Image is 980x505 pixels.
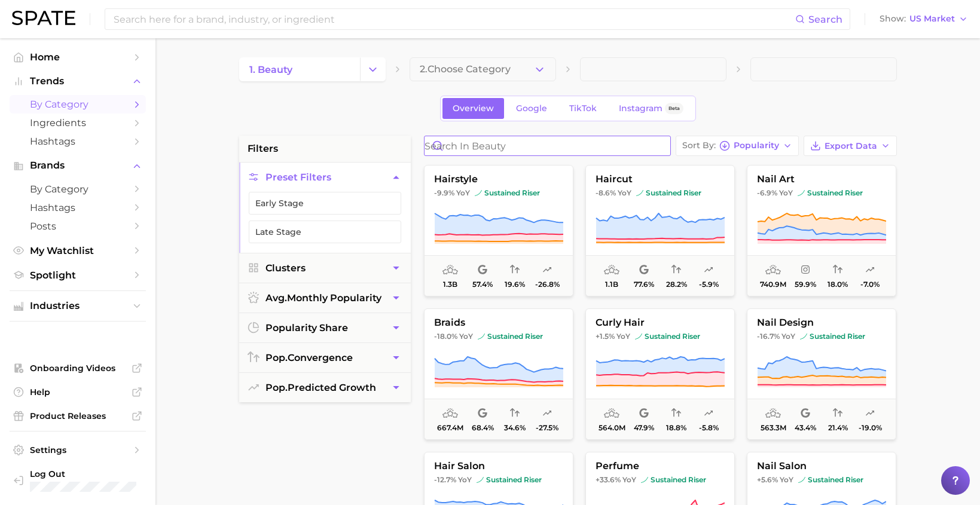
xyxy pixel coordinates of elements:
span: hair salon [425,461,573,472]
img: sustained riser [475,189,482,197]
button: haircut-8.6% YoYsustained risersustained riser1.1b77.6%28.2%-5.9% [585,165,735,296]
a: TikTok [559,98,607,119]
span: Preset Filters [265,172,331,183]
span: popularity share [265,322,348,333]
span: sustained riser [636,188,701,198]
span: +1.5% [596,332,615,341]
span: YoY [779,188,793,198]
span: 21.4% [828,424,847,432]
span: Product Releases [30,411,126,421]
img: sustained riser [635,333,642,340]
span: average monthly popularity: Very High Popularity [442,263,458,277]
span: average monthly popularity: Very High Popularity [765,406,781,421]
span: by Category [30,99,126,110]
span: popularity share: Google [478,406,487,421]
span: sustained riser [798,188,863,198]
button: Early Stage [249,192,401,215]
span: Instagram [619,103,663,114]
span: hairstyle [425,174,573,185]
button: ShowUS Market [877,11,971,27]
span: predicted growth [265,382,376,393]
span: 1. beauty [249,64,292,75]
span: popularity share: Instagram [801,263,810,277]
img: sustained riser [636,189,643,197]
a: Posts [10,217,146,235]
button: braids-18.0% YoYsustained risersustained riser667.4m68.4%34.6%-27.5% [424,308,573,440]
span: Spotlight [30,270,126,281]
button: Trends [10,72,146,90]
span: Home [30,51,126,63]
span: popularity convergence: Very Low Convergence [671,406,681,421]
span: popularity convergence: Low Convergence [671,263,681,277]
span: nail art [747,174,896,185]
span: curly hair [586,317,734,328]
a: Hashtags [10,198,146,217]
span: average monthly popularity: Very High Popularity [765,263,781,277]
span: popularity predicted growth: Uncertain [704,263,713,277]
span: Popularity [734,142,779,149]
span: popularity convergence: Low Convergence [833,406,842,421]
span: +33.6% [596,475,621,484]
span: nail design [747,317,896,328]
img: sustained riser [798,189,805,197]
span: popularity predicted growth: Uncertain [865,263,875,277]
span: Help [30,387,126,397]
span: popularity predicted growth: Uncertain [704,406,713,421]
span: sustained riser [635,332,700,341]
span: 1.3b [443,280,457,289]
button: Brands [10,157,146,175]
span: US Market [909,16,955,22]
input: Search in beauty [425,136,670,155]
a: Overview [442,98,504,119]
span: 18.8% [666,424,686,432]
a: Product Releases [10,407,146,425]
button: pop.convergence [239,343,411,372]
span: popularity predicted growth: Uncertain [542,263,552,277]
span: perfume [586,461,734,472]
button: Sort ByPopularity [676,136,799,156]
span: +5.6% [757,475,778,484]
span: popularity share: Google [639,406,649,421]
span: Show [880,16,906,22]
span: -26.8% [535,280,559,289]
span: popularity predicted growth: Very Unlikely [865,406,875,421]
span: YoY [780,475,793,485]
span: sustained riser [800,332,865,341]
span: monthly popularity [265,292,381,304]
span: Clusters [265,262,306,274]
span: popularity convergence: Very Low Convergence [510,263,520,277]
span: -16.7% [757,332,780,341]
span: TikTok [569,103,597,114]
span: popularity share: Google [801,406,810,421]
span: 18.0% [828,280,848,289]
button: hairstyle-9.9% YoYsustained risersustained riser1.3b57.4%19.6%-26.8% [424,165,573,296]
a: My Watchlist [10,241,146,260]
span: Export Data [825,141,877,151]
abbr: popularity index [265,352,288,363]
span: sustained riser [477,475,542,485]
span: popularity share: Google [639,263,649,277]
span: Onboarding Videos [30,363,126,374]
span: 59.9% [795,280,816,289]
span: Settings [30,445,126,455]
button: popularity share [239,313,411,342]
button: Industries [10,297,146,315]
span: -5.8% [698,424,718,432]
span: Industries [30,301,126,311]
img: sustained riser [478,333,485,340]
a: Hashtags [10,132,146,151]
span: -12.7% [434,475,456,484]
span: 1.1b [605,280,618,289]
span: YoY [622,475,636,485]
span: YoY [459,332,473,341]
span: YoY [456,188,470,198]
button: pop.predicted growth [239,373,411,402]
span: by Category [30,183,126,195]
span: 43.4% [795,424,816,432]
span: sustained riser [641,475,706,485]
span: popularity predicted growth: Uncertain [542,406,552,421]
a: InstagramBeta [609,98,694,119]
button: Change Category [360,57,386,81]
span: Trends [30,76,126,87]
button: 2.Choose Category [410,57,556,81]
